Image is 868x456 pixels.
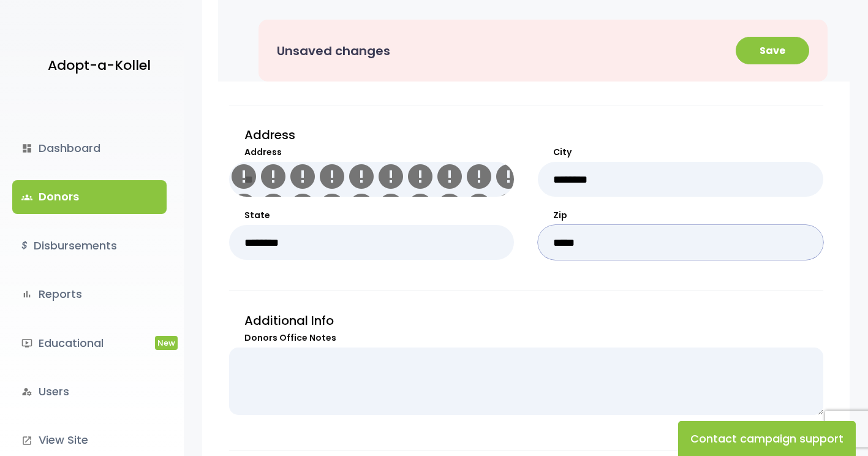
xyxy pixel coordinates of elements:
[21,386,32,397] i: manage_accounts
[736,37,809,64] button: Save
[12,180,167,213] a: groupsDonors
[229,209,515,222] label: State
[21,338,32,349] i: ondemand_video
[229,310,823,332] p: Additional Info
[12,278,167,311] a: bar_chartReports
[538,146,823,159] label: City
[538,209,823,222] label: Zip
[12,229,167,262] a: $Disbursements
[229,146,515,159] label: Address
[21,289,32,300] i: bar_chart
[678,421,856,456] button: Contact campaign support
[21,435,32,446] i: launch
[48,53,151,78] p: Adopt-a-Kollel
[12,375,167,408] a: manage_accountsUsers
[277,40,390,62] p: Unsaved changes
[12,132,167,165] a: dashboardDashboard
[21,143,32,154] i: dashboard
[42,36,151,95] a: Adopt-a-Kollel
[12,327,167,360] a: ondemand_videoEducationalNew
[155,336,178,350] span: New
[229,332,823,344] label: Donors Office Notes
[21,192,32,203] span: groups
[229,124,823,146] p: Address
[21,237,28,255] i: $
